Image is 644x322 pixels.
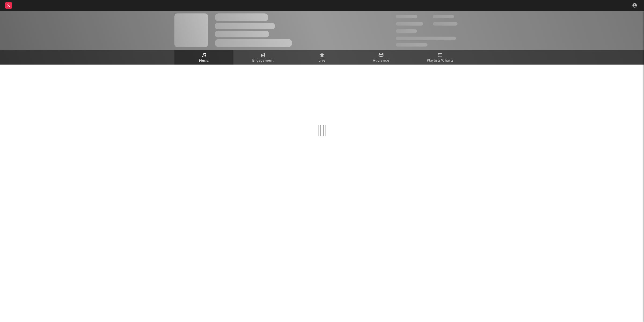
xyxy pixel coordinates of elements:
[396,15,417,18] span: 300,000
[373,58,389,64] span: Audience
[396,22,423,26] span: 50,000,000
[433,15,454,18] span: 100,000
[199,58,209,64] span: Music
[174,50,233,65] a: Music
[292,50,352,65] a: Live
[427,58,453,64] span: Playlists/Charts
[396,43,427,47] span: Jump Score: 85.0
[396,29,417,33] span: 100,000
[411,50,470,65] a: Playlists/Charts
[252,58,274,64] span: Engagement
[233,50,292,65] a: Engagement
[319,58,325,64] span: Live
[433,22,458,26] span: 1,000,000
[352,50,411,65] a: Audience
[396,37,456,40] span: 50,000,000 Monthly Listeners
